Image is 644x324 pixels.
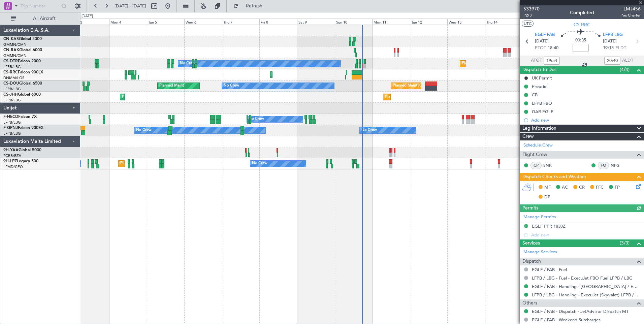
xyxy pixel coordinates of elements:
[3,159,38,163] a: 9H-LPZLegacy 500
[109,19,147,25] div: Mon 4
[252,159,267,169] div: No Crew
[184,19,222,25] div: Wed 6
[615,184,620,191] span: FP
[3,70,43,74] a: CS-RRCFalcon 900LX
[3,159,17,163] span: 9H-LPZ
[120,159,195,169] div: Planned Maint Nice ([GEOGRAPHIC_DATA])
[532,275,633,281] a: LFPB / LBG - Fuel - ExecuJet FBO Fuel LFPB / LBG
[361,125,377,135] div: No Crew
[620,239,630,247] span: (3/3)
[532,309,629,314] a: EGLF / FAB - Dispatch - JetAdvisor Dispatch MT
[3,53,27,58] a: GMMN/CMN
[3,115,18,119] span: F-HECD
[3,42,27,47] a: GMMN/CMN
[393,81,499,91] div: Planned Maint [GEOGRAPHIC_DATA] ([GEOGRAPHIC_DATA])
[523,249,557,256] a: Manage Services
[3,70,18,74] span: CS-RRC
[603,32,623,38] span: LFPB LBG
[522,151,547,159] span: Flight Crew
[603,38,617,45] span: [DATE]
[3,93,18,97] span: CS-JHH
[7,13,73,24] button: All Aircraft
[3,93,41,97] a: CS-JHHGlobal 6000
[3,48,19,52] span: CN-RAK
[259,19,297,25] div: Fri 8
[3,153,21,158] a: FCBB/BZV
[3,82,42,86] a: CS-DOUGlobal 6500
[3,164,23,169] a: LFMD/CEQ
[3,37,19,41] span: CN-KAS
[596,184,604,191] span: FFC
[3,126,18,130] span: F-GPNJ
[224,81,239,91] div: No Crew
[532,109,553,115] div: GAR EGLF
[615,45,626,52] span: ELDT
[159,81,184,91] div: Planned Maint
[535,45,546,52] span: ETOT
[335,19,373,25] div: Sun 10
[570,9,594,16] div: Completed
[548,45,558,52] span: 18:40
[523,5,540,12] span: 533970
[3,131,21,136] a: LFPB/LBG
[3,98,21,103] a: LFPB/LBG
[531,57,542,64] span: ATOT
[3,82,19,86] span: CS-DOU
[147,19,185,25] div: Tue 5
[532,317,601,323] a: EGLF / FAB - Weekend Surcharges
[543,162,558,168] a: SNK
[579,184,585,191] span: CR
[622,57,633,64] span: ALDT
[372,19,410,25] div: Mon 11
[3,75,24,80] a: DNMM/LOS
[3,148,41,152] a: 9H-YAAGlobal 5000
[3,37,42,41] a: CN-KASGlobal 5000
[522,239,540,247] span: Services
[522,173,586,181] span: Dispatch Checks and Weather
[532,92,538,98] div: CB
[3,120,21,125] a: LFPB/LBG
[620,66,630,73] span: (4/4)
[530,162,542,169] div: CP
[136,125,152,135] div: No Crew
[535,32,555,38] span: EGLF FAB
[18,16,71,21] span: All Aircraft
[603,45,614,52] span: 19:15
[410,19,448,25] div: Tue 12
[562,184,568,191] span: AC
[532,284,641,289] a: EGLF / FAB - Handling - [GEOGRAPHIC_DATA] / EGLF / FAB
[523,12,540,18] span: P2/3
[535,38,549,45] span: [DATE]
[180,59,195,69] div: No Crew
[3,126,43,130] a: F-GPNJFalcon 900EX
[620,12,641,18] span: Pos Charter
[574,21,590,28] span: CS-RRC
[297,19,335,25] div: Sat 9
[222,19,260,25] div: Thu 7
[240,4,268,8] span: Refresh
[122,92,228,102] div: Planned Maint [GEOGRAPHIC_DATA] ([GEOGRAPHIC_DATA])
[544,184,551,191] span: MF
[272,70,359,80] div: Planned Maint Larnaca ([GEOGRAPHIC_DATA] Intl)
[230,1,270,11] button: Refresh
[82,13,93,19] div: [DATE]
[3,87,21,92] a: LFPB/LBG
[462,59,496,69] div: Planned Maint Sofia
[532,100,552,106] div: LFPB FBO
[21,1,59,11] input: Trip Number
[522,21,534,27] button: UTC
[531,117,641,123] div: Add new
[532,75,552,81] div: UK Permit
[3,59,41,63] a: CS-DTRFalcon 2000
[532,267,567,272] a: EGLF / FAB - Fuel
[532,292,641,298] a: LFPB / LBG - Handling - ExecuJet (Skyvalet) LFPB / LBG
[72,19,109,25] div: Sun 3
[532,84,548,89] div: Prebrief
[3,48,42,52] a: CN-RAKGlobal 6000
[575,37,586,44] span: 00:35
[598,162,609,169] div: FO
[3,59,18,63] span: CS-DTR
[611,162,626,168] a: NPG
[3,148,19,152] span: 9H-YAA
[522,66,556,74] span: Dispatch To-Dos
